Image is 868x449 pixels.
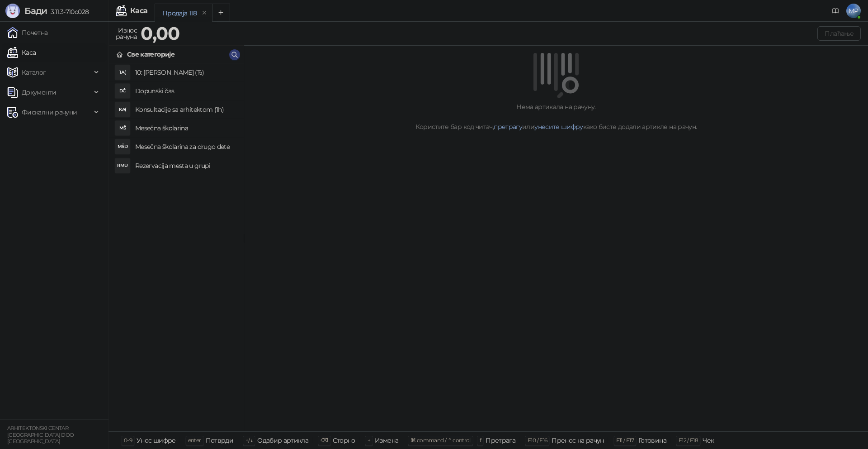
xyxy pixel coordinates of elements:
[135,65,236,80] h4: 10: [PERSON_NAME] (Ђ)
[528,437,547,444] span: F10 / F16
[135,158,236,173] h4: Rezervacija mesta u grupi
[115,121,130,135] div: MŠ
[494,123,522,131] a: претрагу
[135,139,236,154] h4: Mesečna školarina za drugo dete
[846,4,861,18] span: MP
[828,4,843,18] a: Документација
[22,63,46,81] span: Каталог
[5,4,20,18] img: Logo
[22,83,56,101] span: Документи
[480,437,481,444] span: f
[47,8,89,16] span: 3.11.3-710c028
[410,437,471,444] span: ⌘ command / ⌃ control
[333,435,355,446] div: Сторно
[817,26,861,41] button: Плаћање
[257,435,308,446] div: Одабир артикла
[137,435,176,446] div: Унос шифре
[135,121,236,135] h4: Mesečna školarina
[141,22,179,44] strong: 0,00
[24,5,47,16] span: Бади
[124,437,132,444] span: 0-9
[679,437,698,444] span: F12 / F18
[130,7,147,14] div: Каса
[114,24,139,43] div: Износ рачуна
[255,102,857,132] div: Нема артикала на рачуну. Користите бар код читач, или како бисте додали артикле на рачун.
[206,435,234,446] div: Потврди
[534,123,583,131] a: унесите шифру
[486,435,515,446] div: Претрага
[115,65,130,80] div: 1А(
[22,103,77,121] span: Фискални рачуни
[368,437,370,444] span: +
[115,139,130,154] div: MŠD
[115,102,130,117] div: KA(
[109,63,244,431] div: grid
[638,435,666,446] div: Готовина
[188,437,201,444] span: enter
[616,437,634,444] span: F11 / F17
[135,84,236,98] h4: Dopunski čas
[552,435,604,446] div: Пренос на рачун
[135,102,236,117] h4: Konsultacije sa arhitektom (1h)
[321,437,328,444] span: ⌫
[245,437,253,444] span: ↑/↓
[703,435,714,446] div: Чек
[198,9,210,17] button: remove
[7,425,74,444] small: ARHITEKTONSKI CENTAR [GEOGRAPHIC_DATA] DOO [GEOGRAPHIC_DATA]
[115,84,130,98] div: DČ
[212,4,230,22] button: Add tab
[7,43,36,62] a: Каса
[127,49,175,59] div: Све категорије
[7,24,48,42] a: Почетна
[375,435,398,446] div: Измена
[162,8,197,18] div: Продаја 118
[115,158,130,173] div: RMU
